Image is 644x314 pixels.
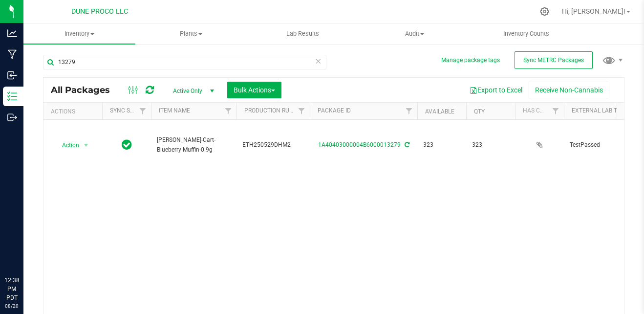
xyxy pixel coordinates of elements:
[135,23,247,44] a: Plants
[359,29,470,38] span: Audit
[470,23,582,44] a: Inventory Counts
[242,140,304,150] span: ETH250529DHM2
[227,82,281,98] button: Bulk Actions
[401,103,417,119] a: Filter
[463,82,529,98] button: Export to Excel
[359,23,471,44] a: Audit
[71,7,128,16] span: DUNE PROCO LLC
[122,138,132,152] span: In Sync
[23,29,135,38] span: Inventory
[80,138,92,152] span: select
[318,141,401,148] a: 1A40403000004B6000013279
[10,236,39,265] iframe: Resource center
[538,7,551,16] div: Manage settings
[159,107,190,114] a: Item Name
[43,55,326,69] input: Search Package ID, Item Name, SKU, Lot or Part Number...
[7,28,17,38] inline-svg: Analytics
[220,103,236,119] a: Filter
[244,107,294,114] a: Production Run
[562,7,625,15] span: Hi, [PERSON_NAME]!
[4,302,19,310] p: 08/20
[490,29,562,38] span: Inventory Counts
[441,56,500,65] button: Manage package tags
[135,103,151,119] a: Filter
[523,57,584,64] span: Sync METRC Packages
[4,276,19,302] p: 12:38 PM PDT
[472,140,509,150] span: 323
[110,107,148,114] a: Sync Status
[51,108,98,115] div: Actions
[136,29,247,38] span: Plants
[318,107,351,114] a: Package ID
[403,141,409,148] span: Sync from Compliance System
[515,103,564,120] th: Has COA
[51,85,120,95] span: All Packages
[425,108,454,115] a: Available
[423,140,460,150] span: 323
[7,112,17,122] inline-svg: Outbound
[23,23,135,44] a: Inventory
[273,29,332,38] span: Lab Results
[548,103,564,119] a: Filter
[474,108,485,115] a: Qty
[7,49,17,59] inline-svg: Manufacturing
[515,51,593,69] button: Sync METRC Packages
[294,103,310,119] a: Filter
[247,23,359,44] a: Lab Results
[315,55,322,67] span: Clear
[7,91,17,101] inline-svg: Inventory
[157,135,231,154] span: [PERSON_NAME]-Cart-Blueberry Muffin-0.9g
[529,82,609,98] button: Receive Non-Cannabis
[53,138,80,152] span: Action
[234,86,275,94] span: Bulk Actions
[7,70,17,80] inline-svg: Inbound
